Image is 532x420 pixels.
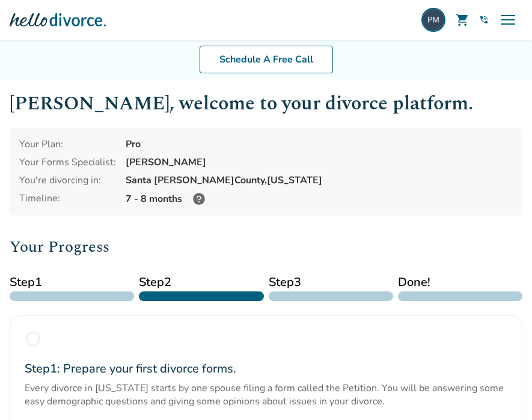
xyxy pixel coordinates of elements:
[126,156,513,169] div: [PERSON_NAME]
[200,46,333,73] a: Schedule A Free Call
[10,235,522,259] h2: Your Progress
[126,138,513,151] div: Pro
[25,382,507,408] p: Every divorce in [US_STATE] starts by one spouse filing a form called the Petition. You will be a...
[472,362,532,420] iframe: Chat Widget
[398,273,522,291] span: Done!
[421,8,445,32] img: peter.mullen@outlook.com
[10,273,134,291] span: Step 1
[25,361,60,377] strong: Step 1 :
[19,156,116,169] div: Your Forms Specialist:
[479,15,489,25] a: phone_in_talk
[126,192,513,206] div: 7 - 8 months
[19,174,116,187] div: You're divorcing in:
[19,138,116,151] div: Your Plan:
[126,174,513,187] div: Santa [PERSON_NAME] County, [US_STATE]
[139,273,263,291] span: Step 2
[25,330,41,347] span: radio_button_unchecked
[19,192,116,206] div: Timeline:
[269,273,393,291] span: Step 3
[455,13,469,27] span: shopping_cart
[498,10,518,29] span: menu
[10,89,522,118] h1: [PERSON_NAME] , welcome to your divorce platform.
[25,361,507,377] h2: Prepare your first divorce forms.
